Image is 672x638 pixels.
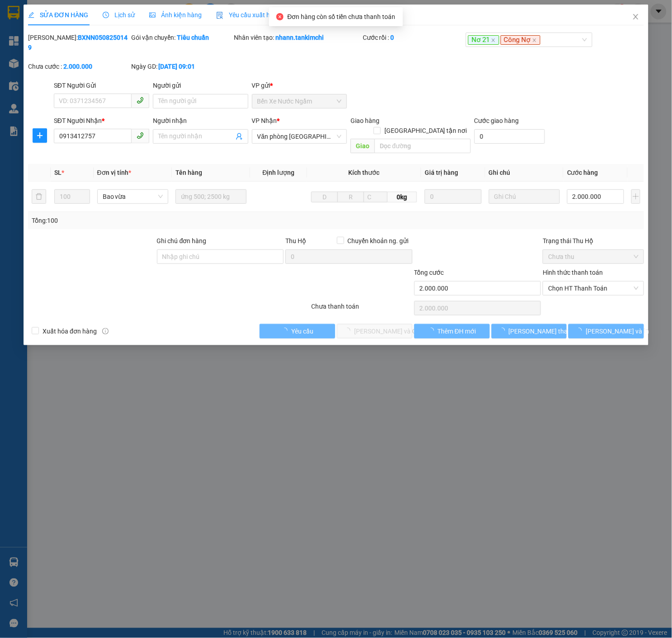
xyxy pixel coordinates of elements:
[285,237,306,244] span: Thu Hộ
[576,328,586,334] span: loading
[28,34,128,51] b: BXNN0508250149
[137,132,144,139] span: phone
[159,63,195,70] b: [DATE] 09:01
[260,324,335,338] button: Yêu cầu
[28,12,34,18] span: edit
[428,328,438,334] span: loading
[54,80,149,90] div: SĐT Người Gửi
[425,169,458,176] span: Giá trị hàng
[216,12,223,19] img: icon
[28,61,129,71] div: Chưa cước :
[54,169,62,176] span: SL
[234,33,361,42] div: Nhân viên tạo:
[236,133,243,140] span: user-add
[32,189,46,204] button: delete
[438,326,476,336] span: Thêm ĐH mới
[499,328,509,334] span: loading
[631,189,640,204] button: plus
[532,38,537,42] span: close
[311,192,338,202] input: D
[54,116,149,126] div: SĐT Người Nhận
[28,11,88,19] span: SỬA ĐƠN HÀNG
[350,117,379,124] span: Giao hàng
[149,11,202,19] span: Ảnh kiện hàng
[287,13,395,20] span: Đơn hàng còn số tiền chưa thanh toán
[157,249,284,264] input: Ghi chú đơn hàng
[263,169,295,176] span: Định lượng
[137,97,144,104] span: phone
[543,269,603,276] label: Hình thức thanh toán
[425,189,482,204] input: 0
[474,117,519,124] label: Cước giao hàng
[175,189,246,204] input: VD: Bàn, Ghế
[492,324,567,338] button: [PERSON_NAME] thay đổi
[337,192,364,202] input: R
[97,169,131,176] span: Đơn vị tính
[149,12,156,18] span: picture
[344,236,412,246] span: Chuyển khoản ng. gửi
[276,13,284,20] span: close-circle
[281,328,291,334] span: loading
[374,139,471,153] input: Dọc đường
[474,129,545,144] input: Cước giao hàng
[153,80,248,90] div: Người gửi
[391,34,394,41] b: 0
[175,169,202,176] span: Tên hàng
[131,33,232,42] div: Gói vận chuyển:
[548,281,639,295] span: Chọn HT Thanh Toán
[257,130,342,143] span: Văn phòng Đà Nẵng
[632,13,639,20] span: close
[63,63,92,70] b: 2.000.000
[103,190,163,203] span: Bao vừa
[28,33,129,52] div: [PERSON_NAME]:
[33,128,47,143] button: plus
[414,324,490,338] button: Thêm ĐH mới
[275,34,324,41] b: nhann.tankimchi
[252,117,277,124] span: VP Nhận
[337,324,412,338] button: [PERSON_NAME] và Giao hàng
[32,216,260,225] div: Tổng: 100
[102,328,109,334] span: info-circle
[381,126,471,136] span: [GEOGRAPHIC_DATA] tận nơi
[153,116,248,126] div: Người nhận
[485,164,563,182] th: Ghi chú
[388,192,417,202] span: 0kg
[103,11,135,19] span: Lịch sử
[623,5,648,30] button: Close
[157,237,207,244] label: Ghi chú đơn hàng
[501,35,540,45] span: Công Nợ
[177,34,209,41] b: Tiêu chuẩn
[414,269,444,276] span: Tổng cước
[291,326,313,336] span: Yêu cầu
[363,33,464,42] div: Cước rồi :
[349,169,380,176] span: Kích thước
[543,236,644,246] div: Trạng thái Thu Hộ
[257,94,342,108] span: Bến Xe Nước Ngầm
[586,326,649,336] span: [PERSON_NAME] và In
[350,139,374,153] span: Giao
[103,12,109,18] span: clock-circle
[252,80,347,90] div: VP gửi
[509,326,581,336] span: [PERSON_NAME] thay đổi
[491,38,496,42] span: close
[39,326,100,336] span: Xuất hóa đơn hàng
[548,250,639,263] span: Chưa thu
[216,11,312,19] span: Yêu cầu xuất hóa đơn điện tử
[310,301,413,317] div: Chưa thanh toán
[364,192,388,202] input: C
[489,189,560,204] input: Ghi Chú
[468,35,499,45] span: Nơ 21
[131,61,232,71] div: Ngày GD:
[567,169,598,176] span: Cước hàng
[568,324,644,338] button: [PERSON_NAME] và In
[33,132,47,139] span: plus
